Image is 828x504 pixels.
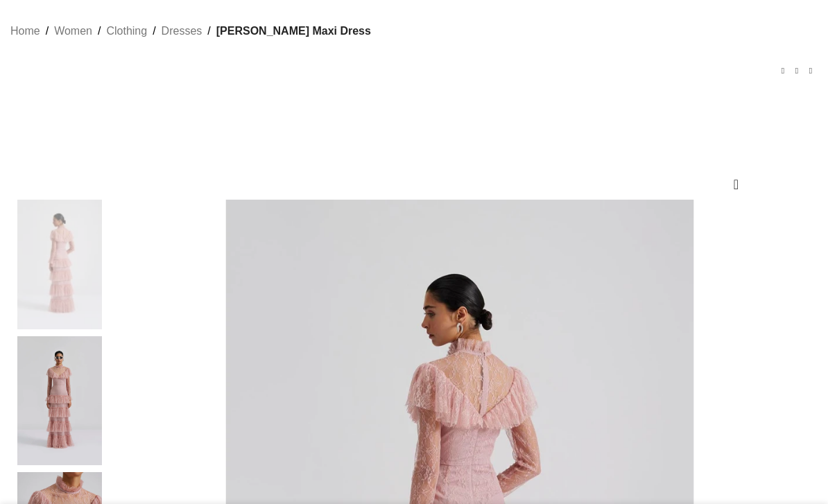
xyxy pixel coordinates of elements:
[10,22,40,40] a: Home
[17,200,102,329] img: By Malina
[17,336,102,465] img: By Malina dress
[804,64,818,78] a: Next product
[54,22,92,40] a: Women
[10,22,371,40] nav: Breadcrumb
[106,22,147,40] a: Clothing
[162,22,202,40] a: Dresses
[776,64,790,78] a: Previous product
[216,22,371,40] span: [PERSON_NAME] Maxi Dress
